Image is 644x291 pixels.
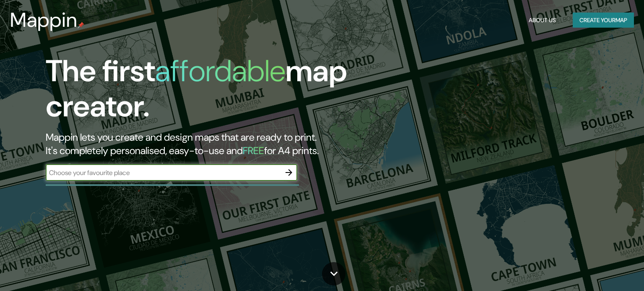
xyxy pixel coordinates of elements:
button: About Us [525,13,559,28]
img: mappin-pin [78,22,84,28]
h1: affordable [155,52,286,90]
input: Choose your favourite place [46,168,280,178]
h3: Mappin [10,8,78,32]
button: Create yourmap [573,13,634,28]
h1: The first map creator. [46,54,368,131]
h5: FREE [243,144,264,157]
h2: Mappin lets you create and design maps that are ready to print. It's completely personalised, eas... [46,131,368,157]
